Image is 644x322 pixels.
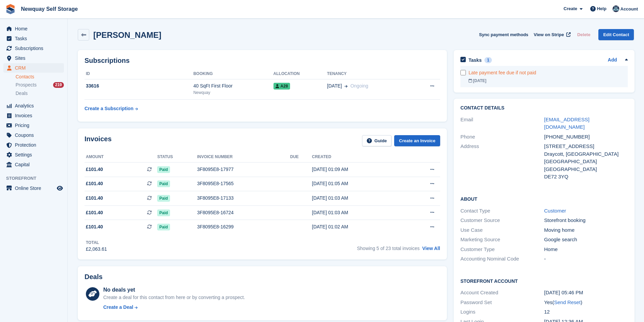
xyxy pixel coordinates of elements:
[544,173,628,181] div: DE72 3YQ
[15,183,55,193] span: Online Store
[16,81,64,89] a: Prospects 219
[3,63,64,73] a: menu
[15,140,55,150] span: Protection
[312,195,404,202] div: [DATE] 01:03 AM
[6,175,67,182] span: Storefront
[362,135,392,146] a: Guide
[598,29,634,40] a: Edit Contact
[544,166,628,173] div: [GEOGRAPHIC_DATA]
[3,34,64,43] a: menu
[613,5,619,12] img: Colette Pearce
[469,66,628,87] a: Late payment fee due if not paid [DATE]
[53,82,64,88] div: 219
[273,83,290,90] span: A28
[86,209,103,216] span: £101.40
[544,289,628,297] div: [DATE] 05:46 PM
[85,273,102,281] h2: Deals
[544,117,590,130] a: [EMAIL_ADDRESS][DOMAIN_NAME]
[544,246,628,253] div: Home
[531,29,572,40] a: View on Stripe
[312,209,404,216] div: [DATE] 01:03 AM
[469,69,628,76] div: Late payment fee due if not paid
[16,82,37,88] span: Prospects
[197,166,290,173] div: 3F8095E8-17977
[103,294,245,301] div: Create a deal for this contact from here or by converting a prospect.
[3,24,64,33] a: menu
[290,152,312,163] th: Due
[93,30,161,40] h2: [PERSON_NAME]
[85,135,112,146] h2: Invoices
[85,102,138,115] a: Create a Subscription
[193,69,273,79] th: Booking
[273,69,327,79] th: Allocation
[3,140,64,150] a: menu
[460,308,544,316] div: Logins
[86,180,103,187] span: £101.40
[193,82,273,90] div: 40 SqFt First Floor
[350,83,368,89] span: Ongoing
[460,143,544,181] div: Address
[197,180,290,187] div: 3F8095E8-17565
[3,150,64,159] a: menu
[56,184,64,192] a: Preview store
[15,111,55,120] span: Invoices
[312,180,404,187] div: [DATE] 01:05 AM
[85,152,157,163] th: Amount
[544,150,628,158] div: Draycott, [GEOGRAPHIC_DATA]
[15,34,55,43] span: Tasks
[15,160,55,169] span: Capital
[157,224,170,230] span: Paid
[327,82,342,90] span: [DATE]
[85,69,193,79] th: ID
[193,90,273,96] div: Newquay
[86,166,103,173] span: £101.40
[544,236,628,244] div: Google search
[103,304,245,311] a: Create a Deal
[15,44,55,53] span: Subscriptions
[357,246,420,251] span: Showing 5 of 23 total invoices
[312,152,404,163] th: Created
[460,246,544,253] div: Customer Type
[15,121,55,130] span: Pricing
[85,105,134,112] div: Create a Subscription
[327,69,411,79] th: Tenancy
[15,24,55,33] span: Home
[479,29,528,40] button: Sync payment methods
[16,74,64,80] a: Contacts
[3,130,64,140] a: menu
[197,223,290,230] div: 3F8095E8-16299
[554,299,580,305] a: Send Reset
[469,78,628,84] div: [DATE]
[15,130,55,140] span: Coupons
[534,31,564,38] span: View on Stripe
[3,53,64,63] a: menu
[312,166,404,173] div: [DATE] 01:09 AM
[597,5,606,12] span: Help
[469,57,482,63] h2: Tasks
[16,90,64,97] a: Deals
[460,236,544,244] div: Marketing Source
[15,63,55,73] span: CRM
[544,308,628,316] div: 12
[86,195,103,202] span: £101.40
[544,255,628,263] div: -
[3,111,64,120] a: menu
[157,209,170,216] span: Paid
[460,207,544,215] div: Contact Type
[574,29,593,40] button: Delete
[3,44,64,53] a: menu
[544,299,628,306] div: Yes
[15,101,55,110] span: Analytics
[460,217,544,224] div: Customer Source
[460,226,544,234] div: Use Case
[312,223,404,230] div: [DATE] 01:02 AM
[544,226,628,234] div: Moving home
[18,3,80,15] a: Newquay Self Storage
[86,246,107,253] div: £2,063.61
[460,195,628,202] h2: About
[197,195,290,202] div: 3F8095E8-17133
[3,160,64,169] a: menu
[460,255,544,263] div: Accounting Nominal Code
[3,101,64,110] a: menu
[544,208,566,214] a: Customer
